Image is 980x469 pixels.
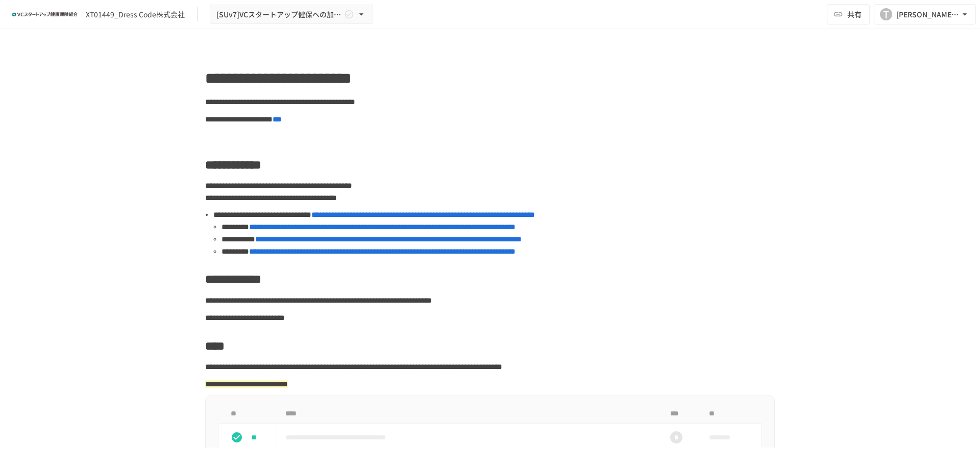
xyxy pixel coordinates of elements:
img: ZDfHsVrhrXUoWEWGWYf8C4Fv4dEjYTEDCNvmL73B7ox [12,6,78,22]
div: T [880,8,892,20]
span: [SUv7]VCスタートアップ健保への加入申請手続き [216,8,342,21]
span: 共有 [847,9,862,20]
button: [SUv7]VCスタートアップ健保への加入申請手続き [210,5,373,24]
button: T[PERSON_NAME][EMAIL_ADDRESS][DOMAIN_NAME] [874,4,976,24]
div: XT01449_Dress Code株式会社 [86,9,185,20]
div: [PERSON_NAME][EMAIL_ADDRESS][DOMAIN_NAME] [896,8,960,21]
button: status [227,427,247,448]
button: 共有 [827,4,870,24]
